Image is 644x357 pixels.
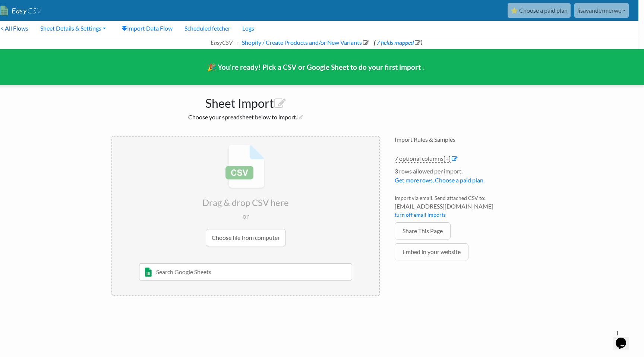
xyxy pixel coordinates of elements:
[374,39,422,46] span: ( )
[207,63,426,71] span: 🎉 You're ready! Pick a CSV or Google Sheet to do your first import ↓
[179,21,236,36] a: Scheduled fetcher
[395,202,521,211] span: [EMAIL_ADDRESS][DOMAIN_NAME]
[241,39,369,46] a: Shopify / Create Products and/or New Variants
[139,263,353,281] input: Search Google Sheets
[211,39,240,46] i: EasyCSV →
[375,39,421,46] a: 7 fields mapped
[395,243,468,260] a: Embed in your website
[443,155,451,162] span: [+]
[395,155,451,163] a: 7 optional columns[+]
[395,136,521,143] h4: Import Rules & Samples
[116,21,179,36] a: Import Data Flow
[395,222,451,239] a: Share This Page
[395,176,484,184] a: Get more rows. Choose a paid plan.
[508,3,571,18] a: ⭐ Choose a paid plan
[395,212,446,218] a: turn off email imports
[395,167,521,188] li: 3 rows allowed per import.
[111,113,380,120] h2: Choose your spreadsheet below to import.
[236,21,260,36] a: Logs
[27,6,41,15] span: CSV
[574,3,629,18] a: lisavandermerwe
[0,3,41,18] a: EasyCSV
[613,327,637,350] iframe: chat widget
[34,21,112,36] a: Sheet Details & Settings
[395,194,521,222] li: Import via email. Send attached CSV to:
[111,93,380,110] h1: Sheet Import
